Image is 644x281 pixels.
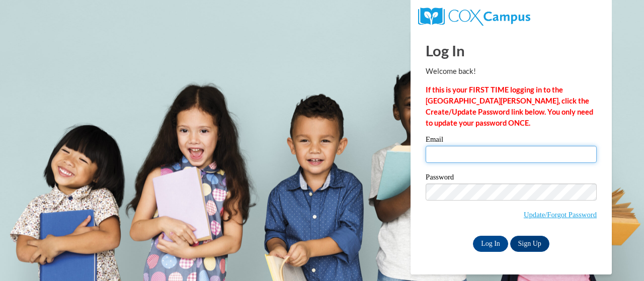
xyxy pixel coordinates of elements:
strong: If this is your FIRST TIME logging in to the [GEOGRAPHIC_DATA][PERSON_NAME], click the Create/Upd... [426,85,593,127]
input: Log In [473,236,508,252]
h1: Log In [426,40,597,61]
a: COX Campus [418,12,530,20]
label: Password [426,173,597,183]
p: Welcome back! [426,66,597,77]
a: Update/Forgot Password [524,211,597,219]
label: Email [426,136,597,146]
img: COX Campus [418,8,530,26]
a: Sign Up [510,236,549,252]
